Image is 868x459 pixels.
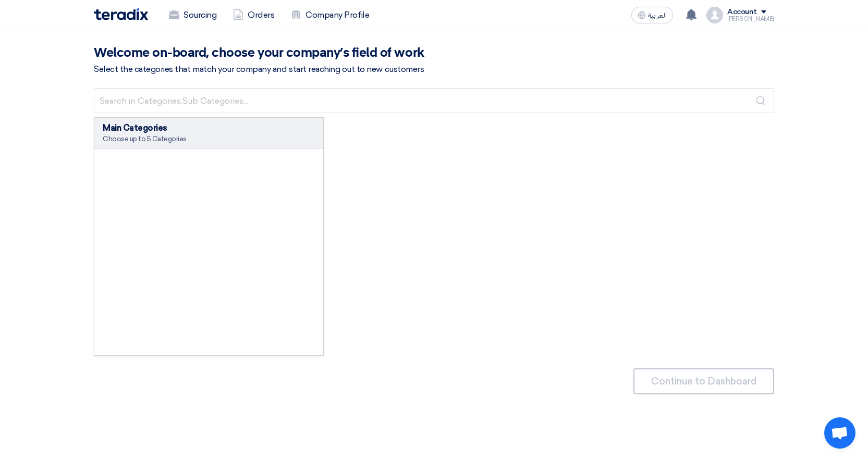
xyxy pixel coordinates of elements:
input: Search in Categories,Sub Categories... [94,88,774,113]
div: Select the categories that match your company and start reaching out to new customers [94,63,774,76]
div: Choose up to 5 Categories [103,134,315,144]
a: Company Profile [283,4,377,27]
button: Continue to Dashboard [633,368,774,394]
div: Main Categories [103,122,315,134]
div: [PERSON_NAME] [727,16,774,22]
img: profile_test.png [706,7,723,23]
span: العربية [648,12,667,19]
h2: Welcome on-board, choose your company’s field of work [94,46,774,60]
a: Open chat [824,417,855,449]
button: العربية [631,7,673,23]
a: Orders [225,4,283,27]
img: Teradix logo [94,8,148,20]
a: Sourcing [161,4,225,27]
div: Account [727,8,757,17]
